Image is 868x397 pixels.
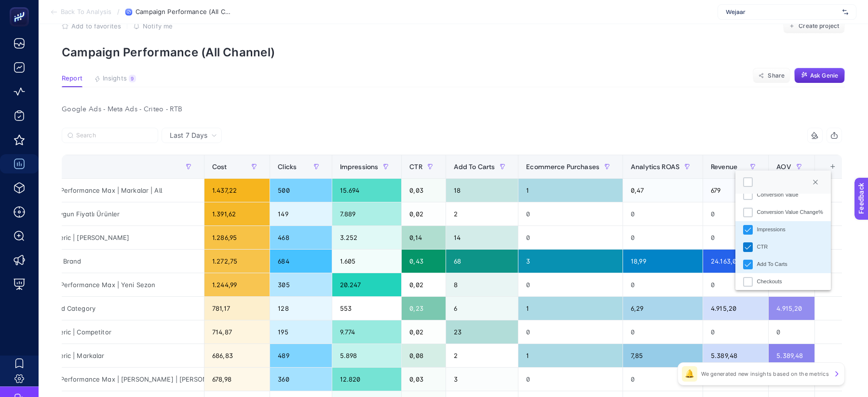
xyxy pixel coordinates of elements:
[518,202,623,225] div: 0
[204,179,270,202] div: 1.437,22
[701,370,829,378] p: We generated new insights based on the metrics
[204,273,270,296] div: 1.244,99
[446,202,518,225] div: 2
[703,179,768,202] div: 679
[757,191,798,199] div: Conversion Value
[446,368,518,391] div: 3
[402,368,445,391] div: 0,03
[518,226,623,249] div: 0
[735,204,830,221] li: Conversion Value Change%
[12,368,204,391] div: Conversion | Performance Max | [PERSON_NAME] | [PERSON_NAME]
[810,72,838,79] span: Ask Genie
[143,22,173,30] span: Notify me
[783,18,845,34] button: Create project
[332,179,402,202] div: 15.694
[402,320,445,344] div: 0,02
[402,226,445,249] div: 0,14
[332,344,402,367] div: 5.898
[735,221,830,238] li: Impressions
[757,243,768,251] div: CTR
[270,202,331,225] div: 149
[117,8,120,15] span: /
[824,163,842,171] div: +
[332,250,402,273] div: 1.605
[6,3,37,11] span: Feedback
[136,8,232,16] span: Campaign Performance (All Channel)
[735,256,830,273] li: Add To Carts
[623,320,703,344] div: 0
[842,7,848,17] img: svg%3e
[623,344,703,367] div: 7,85
[446,250,518,273] div: 68
[446,320,518,344] div: 23
[402,273,445,296] div: 0,02
[757,208,823,216] div: Conversion Value Change%
[757,278,782,286] div: Checkouts
[402,179,445,202] div: 0,03
[623,202,703,225] div: 0
[204,344,270,367] div: 686,83
[454,163,495,171] span: Add To Carts
[402,202,445,225] div: 0,02
[769,320,814,344] div: 0
[62,75,82,82] span: Report
[518,368,623,391] div: 0
[769,344,814,367] div: 5.389,48
[270,273,331,296] div: 305
[204,297,270,320] div: 781,17
[794,68,845,83] button: Ask Genie
[204,202,270,225] div: 1.391,62
[270,368,331,391] div: 360
[170,131,207,140] span: Last 7 Days
[446,297,518,320] div: 6
[623,273,703,296] div: 0
[711,163,737,171] span: Revenue
[270,297,331,320] div: 128
[12,226,204,249] div: Search | Generic | [PERSON_NAME]
[204,250,270,273] div: 1.272,75
[204,320,270,344] div: 714,87
[757,260,787,268] div: Add To Carts
[12,273,204,296] div: Conversion | Performance Max | Yeni Sezon
[103,75,127,82] span: Insights
[402,344,445,367] div: 0,08
[409,163,422,171] span: CTR
[703,320,768,344] div: 0
[12,320,204,344] div: Search | Generic | Competitor
[129,75,136,82] div: 9
[332,273,402,296] div: 20.247
[735,238,830,256] li: CTR
[340,163,379,171] span: Impressions
[623,226,703,249] div: 0
[332,320,402,344] div: 9.774
[332,226,402,249] div: 3.252
[526,163,599,171] span: Ecommerce Purchases
[703,297,768,320] div: 4.915,20
[518,344,623,367] div: 1
[212,163,227,171] span: Cost
[757,225,785,234] div: Impressions
[54,103,850,116] div: Google Ads - Meta Ads - Criteo - RTB
[735,273,830,291] li: Checkouts
[726,8,839,16] span: Wejaar
[735,186,830,204] li: Conversion Value
[204,226,270,249] div: 1.286,95
[270,320,331,344] div: 195
[332,297,402,320] div: 553
[12,344,204,367] div: Search | Generic | Markalar
[446,226,518,249] div: 14
[278,163,297,171] span: Clicks
[62,45,845,59] p: Campaign Performance (All Channel)
[703,250,768,273] div: 24.163,07
[270,250,331,273] div: 684
[518,273,623,296] div: 0
[768,72,785,79] span: Share
[12,179,204,202] div: Conversion | Performance Max | Markalar | All
[270,179,331,202] div: 500
[703,344,768,367] div: 5.389,48
[402,250,445,273] div: 0,43
[12,202,204,225] div: Shopping | Uygun Fiyatlı Ürünler
[703,273,768,296] div: 0
[823,163,830,184] div: 10 items selected
[12,250,204,273] div: Search | Pure Brand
